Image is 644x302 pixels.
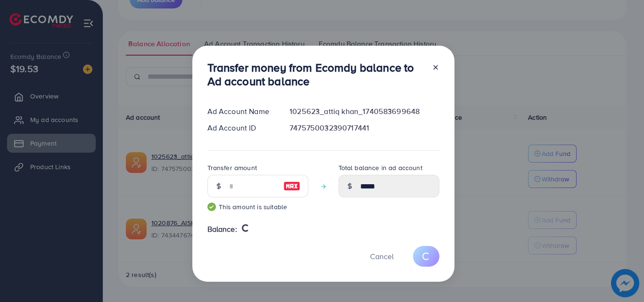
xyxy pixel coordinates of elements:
span: Cancel [370,251,394,261]
div: Ad Account ID [200,122,282,133]
img: image [283,180,300,192]
div: Ad Account Name [200,106,282,117]
h3: Transfer money from Ecomdy balance to Ad account balance [207,61,424,88]
div: 1025623_attiq khan_1740583699648 [282,106,446,117]
label: Transfer amount [207,163,257,172]
div: 7475750032390717441 [282,122,446,133]
label: Total balance in ad account [339,163,422,172]
span: Balance: [207,224,237,235]
button: Cancel [358,246,405,266]
img: guide [207,203,216,211]
small: This amount is suitable [207,202,308,212]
